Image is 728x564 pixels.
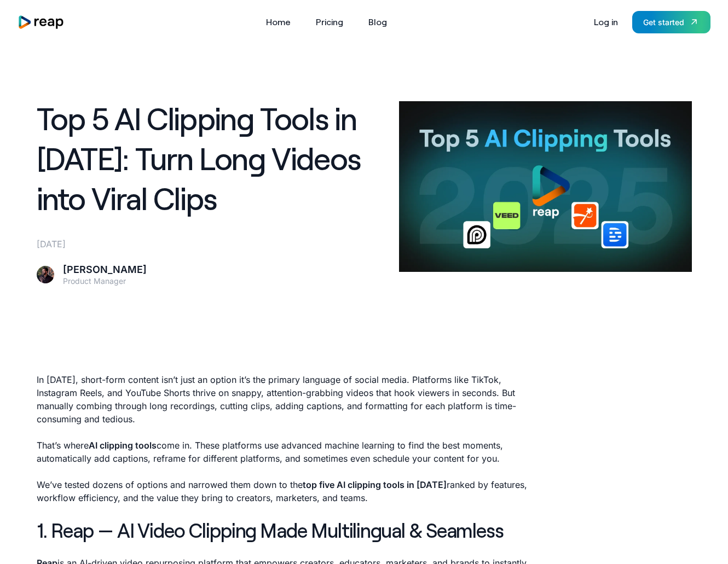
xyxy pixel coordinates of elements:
[63,264,147,276] div: [PERSON_NAME]
[37,518,531,543] h2: 1. Reap — AI Video Clipping Made Multilingual & Seamless
[588,13,623,31] a: Log in
[310,13,349,31] a: Pricing
[643,16,684,28] div: Get started
[363,13,392,31] a: Blog
[303,479,447,490] strong: top five AI clipping tools in [DATE]
[37,478,531,504] p: We’ve tested dozens of options and narrowed them down to the ranked by features, workflow efficie...
[37,98,386,218] h1: Top 5 AI Clipping Tools in [DATE]: Turn Long Videos into Viral Clips
[37,439,531,465] p: That’s where come in. These platforms use advanced machine learning to find the best moments, aut...
[18,15,65,30] img: reap logo
[18,15,65,30] a: home
[632,11,710,33] a: Get started
[37,373,531,426] p: In [DATE], short-form content isn’t just an option it’s the primary language of social media. Pla...
[63,276,147,286] div: Product Manager
[261,13,296,31] a: Home
[37,237,386,251] div: [DATE]
[89,440,157,451] strong: AI clipping tools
